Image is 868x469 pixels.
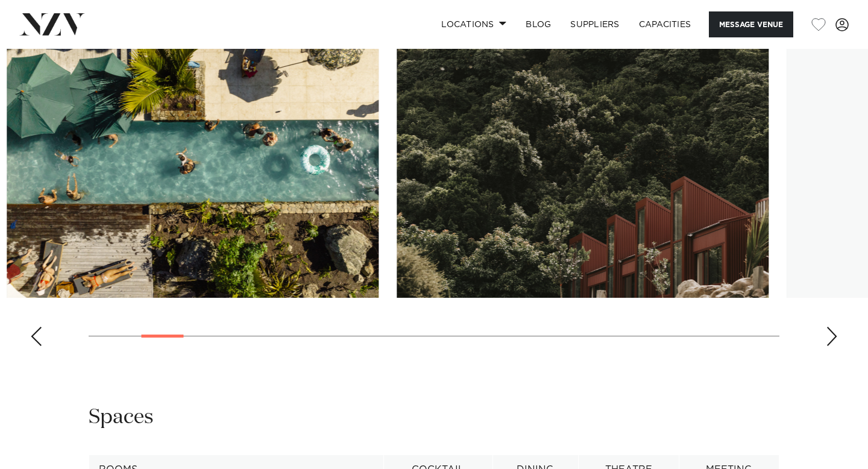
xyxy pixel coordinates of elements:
[7,25,379,298] swiper-slide: 3 / 29
[561,11,629,37] a: SUPPLIERS
[516,11,561,37] a: BLOG
[629,11,701,37] a: Capacities
[397,25,769,298] swiper-slide: 4 / 29
[19,13,85,35] img: nzv-logo.png
[432,11,516,37] a: Locations
[89,404,154,431] h2: Spaces
[709,11,793,37] button: Message Venue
